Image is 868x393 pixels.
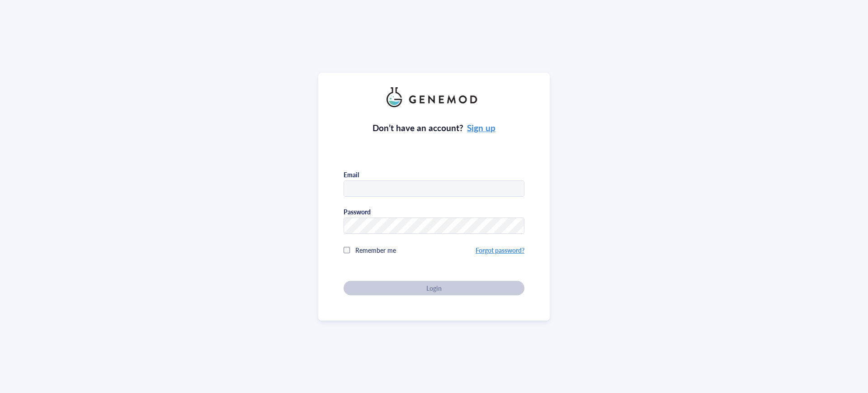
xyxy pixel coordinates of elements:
div: Password [344,208,371,216]
div: Email [344,170,359,179]
a: Sign up [467,122,495,134]
img: genemod_logo_light-BcqUzbGq.png [387,87,481,107]
a: Forgot password? [476,246,524,255]
span: Remember me [355,246,396,255]
div: Don’t have an account? [373,122,496,134]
